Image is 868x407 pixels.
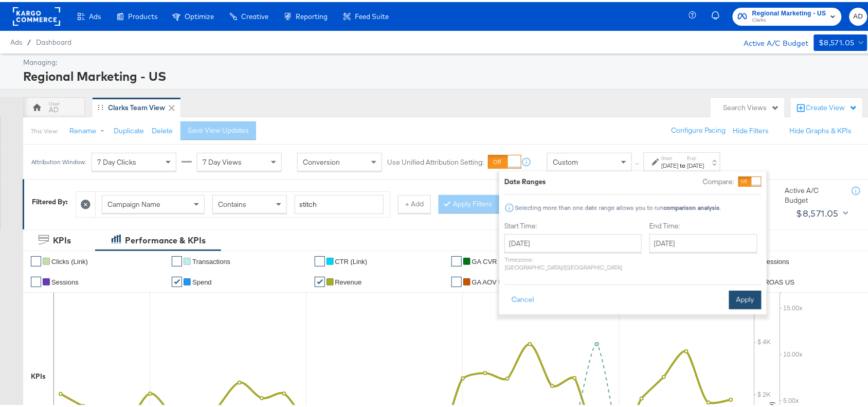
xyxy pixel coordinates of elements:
div: [DATE] [688,160,704,168]
div: Managing: [23,56,865,65]
span: 7 Day Views [203,155,242,165]
div: This View: [31,125,58,133]
a: ✔ [31,254,41,264]
span: GA AOV US [472,276,508,284]
div: Active A/C Budget [733,32,809,48]
label: Compare: [703,175,734,185]
a: ✔ [451,275,462,285]
span: 7 Day Clicks [97,155,136,165]
strong: to [679,160,688,167]
span: Clarks [752,14,826,23]
span: Ads [10,36,22,44]
a: Dashboard [36,36,71,44]
span: Regional Marketing - US [752,6,826,17]
button: Hide Filters [733,124,769,134]
label: End: [688,153,704,160]
div: Attribution Window: [31,156,86,164]
div: Selecting more than one date range allows you to run . [515,202,721,209]
div: $8,571.05 [797,204,839,219]
div: Date Ranges [504,175,546,185]
span: Products [128,10,157,19]
div: Regional Marketing - US [23,65,865,83]
span: CTR (Link) [335,256,368,263]
span: Transactions [192,256,230,263]
div: AD [49,103,59,113]
span: AD [854,9,863,21]
a: ✔ [451,254,462,264]
span: Optimize [185,10,214,19]
div: Performance & KPIs [125,233,206,244]
label: Use Unified Attribution Setting: [387,155,484,165]
span: GA CVR US [472,256,509,263]
span: Impressions [753,256,789,263]
div: Filtered By: [32,195,68,205]
span: Ads [89,10,101,19]
button: + Add [398,193,431,211]
button: $8,571.05 [792,203,851,220]
span: Sessions [51,276,79,284]
label: End Time: [649,219,762,229]
label: Start: [662,153,679,160]
span: Campaign Name [107,198,160,207]
input: Enter a search term [295,193,384,212]
div: $8,571.05 [819,34,855,47]
div: Search Views [724,101,780,111]
span: Feed Suite [355,10,389,19]
span: Spend [192,276,212,284]
div: Create View [806,101,858,111]
p: Timezone: [GEOGRAPHIC_DATA]/[GEOGRAPHIC_DATA] [504,254,642,269]
span: Conversion [303,155,340,165]
a: ✔ [315,275,325,285]
div: Active A/C Budget [785,184,842,203]
button: Cancel [504,289,541,307]
button: Rename [62,120,116,138]
span: Creative [241,10,268,19]
span: Custom [553,155,578,165]
div: Clarks Team View [108,101,165,111]
span: Revenue [335,276,362,284]
strong: comparison analysis [664,202,720,209]
div: [DATE] [662,160,679,168]
a: ✔ [172,275,182,285]
button: Configure Pacing [664,119,733,138]
div: KPIs [53,233,71,244]
a: ✔ [172,254,182,264]
button: Hide Graphs & KPIs [790,124,852,134]
a: ✔ [315,254,325,264]
button: $8,571.05 [814,32,867,49]
a: ✔ [31,275,41,285]
span: / [22,36,36,44]
label: Start Time: [504,219,642,229]
span: Reporting [296,10,328,19]
span: ↑ [633,160,643,164]
button: Duplicate [114,124,144,134]
span: Clicks (Link) [51,256,88,263]
button: Apply [729,289,762,307]
div: Drag to reorder tab [98,102,103,108]
button: AD [849,6,867,24]
button: Regional Marketing - USClarks [733,6,842,24]
span: Contains [218,198,246,207]
button: Delete [152,124,173,134]
div: KPIs [31,369,46,379]
span: GA ROAS US [753,276,794,284]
